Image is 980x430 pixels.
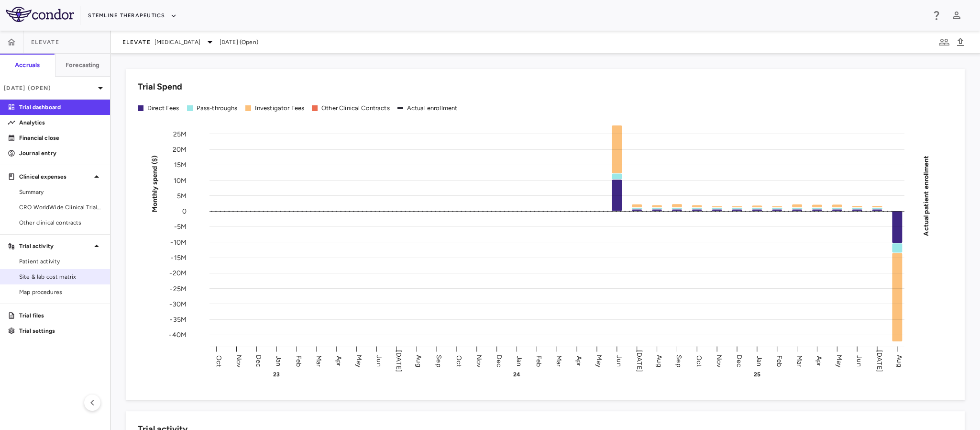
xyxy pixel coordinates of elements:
[122,38,151,46] span: ELEVATE
[173,146,187,154] tspan: 20M
[895,355,903,367] text: Aug
[455,355,463,366] text: Oct
[169,269,187,277] tspan: -20M
[407,104,458,113] div: Actual enrollment
[495,354,503,367] text: Dec
[273,371,280,378] text: 23
[19,272,102,281] span: Site & lab cost matrix
[715,354,723,367] text: Nov
[615,355,623,366] text: Jun
[395,350,403,372] text: [DATE]
[215,355,223,366] text: Oct
[315,355,323,366] text: Mar
[254,354,263,367] text: Dec
[6,7,74,22] img: logo-full-BYUhSk78.svg
[655,355,663,367] text: Aug
[754,371,760,378] text: 25
[182,207,187,215] tspan: 0
[775,355,783,366] text: Feb
[171,254,187,262] tspan: -15M
[855,355,863,366] text: Jun
[275,355,283,366] text: Jan
[169,331,187,339] tspan: -40M
[19,203,102,212] span: CRO WorldWide Clinical Trials, Inc.
[19,188,102,196] span: Summary
[19,172,91,181] p: Clinical expenses
[595,354,603,367] text: May
[835,354,843,367] text: May
[170,316,187,324] tspan: -35M
[169,300,187,308] tspan: -30M
[154,38,200,46] span: [MEDICAL_DATA]
[255,104,305,113] div: Investigator Fees
[735,354,743,367] text: Dec
[174,223,187,231] tspan: -5M
[415,355,423,367] text: Aug
[66,61,100,69] h6: Forecasting
[174,161,187,169] tspan: 15M
[795,355,804,366] text: Mar
[15,61,40,69] h6: Accruals
[19,103,102,112] p: Trial dashboard
[675,355,683,367] text: Sep
[19,327,102,335] p: Trial settings
[19,218,102,227] span: Other clinical contracts
[4,84,95,92] p: [DATE] (Open)
[138,80,182,93] h6: Trial Spend
[19,311,102,320] p: Trial files
[19,288,102,296] span: Map procedures
[19,149,102,158] p: Journal entry
[635,350,643,372] text: [DATE]
[922,155,930,236] tspan: Actual patient enrollment
[695,355,703,366] text: Oct
[174,176,187,184] tspan: 10M
[815,355,823,366] text: Apr
[335,355,343,366] text: Apr
[19,118,102,127] p: Analytics
[220,38,258,46] span: [DATE] (Open)
[88,8,176,23] button: Stemline Therapeutics
[197,104,238,113] div: Pass-throughs
[513,371,520,378] text: 24
[535,355,543,366] text: Feb
[19,242,91,250] p: Trial activity
[177,192,187,200] tspan: 5M
[170,238,187,246] tspan: -10M
[173,130,187,138] tspan: 25M
[375,355,383,366] text: Jun
[475,354,483,367] text: Nov
[355,354,363,367] text: May
[575,355,583,366] text: Apr
[875,350,883,372] text: [DATE]
[19,257,102,266] span: Patient activity
[31,38,59,46] span: ELEVATE
[147,104,179,113] div: Direct Fees
[235,354,243,367] text: Nov
[19,134,102,142] p: Financial close
[321,104,390,113] div: Other Clinical Contracts
[435,355,443,367] text: Sep
[755,355,763,366] text: Jan
[515,355,523,366] text: Jan
[170,284,187,293] tspan: -25M
[151,155,159,212] tspan: Monthly spend ($)
[295,355,303,366] text: Feb
[555,355,563,366] text: Mar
